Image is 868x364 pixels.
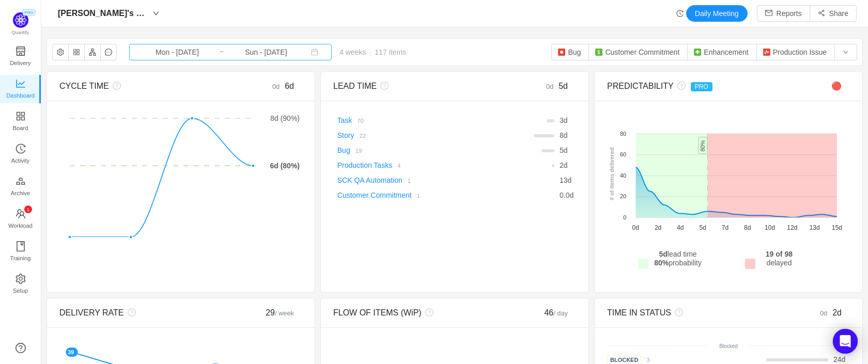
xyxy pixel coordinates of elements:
[655,225,661,232] tspan: 2d
[719,343,738,349] small: Blocked
[100,44,117,60] button: icon: message
[337,161,392,169] a: Production Tasks
[676,10,684,17] i: icon: history
[22,9,35,16] span: PRO
[59,307,242,319] div: DELIVERY RATE
[632,225,639,232] tspan: 0d
[16,274,26,295] a: Setup
[350,146,362,154] a: 19
[16,79,26,100] a: Dashboard
[109,82,121,90] i: icon: question-circle
[620,152,626,158] tspan: 60
[560,131,564,139] span: 8
[765,225,775,232] tspan: 10d
[412,191,420,199] a: 1
[375,48,406,56] span: 117 items
[392,161,400,169] a: 4
[756,44,835,60] button: Production Issue
[16,111,26,121] i: icon: appstore
[620,194,626,200] tspan: 20
[810,5,857,22] button: icon: share-altShare
[13,280,28,301] span: Setup
[16,242,26,262] a: Training
[337,116,352,124] a: Task
[686,5,748,22] button: Daily Meeting
[560,146,564,154] span: 5
[674,82,686,90] i: icon: question-circle
[16,46,26,67] a: Delivery
[11,150,29,171] span: Activity
[560,116,564,124] span: 3
[10,53,30,73] span: Delivery
[16,177,26,197] a: Archive
[693,48,702,56] img: 10310
[16,46,26,56] i: icon: shop
[135,46,219,58] input: Start date
[646,357,649,363] small: 3
[810,225,820,232] tspan: 13d
[820,309,832,317] small: 0d
[311,49,318,56] i: icon: calendar
[16,241,26,251] i: icon: book
[595,48,603,56] img: 10314
[84,44,101,60] button: icon: apartment
[16,78,26,89] i: icon: line-chart
[588,44,688,60] button: Customer Commitment
[833,355,845,363] span: d
[560,191,574,199] span: d
[560,146,568,154] span: d
[832,225,842,232] tspan: 15d
[58,5,150,22] span: [PERSON_NAME]'s Board
[333,82,377,90] span: LEAD TIME
[654,250,702,267] span: lead time
[124,308,136,316] i: icon: question-circle
[68,44,85,60] button: icon: appstore
[516,307,577,319] div: 46
[766,250,793,267] span: delayed
[560,131,568,139] span: d
[337,176,402,184] a: SCK QA Automation
[654,259,702,267] span: probability
[16,144,26,165] a: Activity
[620,131,626,137] tspan: 80
[377,82,389,90] i: icon: question-circle
[557,48,566,56] img: 10303
[766,250,793,258] strong: 19 of 98
[699,225,706,232] tspan: 5d
[285,82,294,90] span: 6d
[224,46,308,58] input: End date
[609,148,615,201] text: # of items delivered
[275,309,294,317] small: / week
[831,82,842,90] span: 🔴
[12,30,29,35] span: Quantify
[607,307,789,319] div: TIME IN STATUS
[833,329,858,354] div: Open Intercom Messenger
[559,82,568,90] span: 5d
[16,343,26,353] a: icon: question-circle
[26,205,29,213] p: 1
[402,176,411,184] a: 1
[763,48,771,56] img: 10304
[408,178,411,184] small: 1
[641,355,649,363] a: 3
[266,308,294,317] span: 29
[422,308,433,316] i: icon: question-circle
[560,176,568,184] span: 13
[546,83,559,90] small: 0d
[16,112,26,132] a: Board
[560,161,568,169] span: d
[687,44,756,60] button: Enhancement
[332,48,414,56] span: 4 weeks
[607,80,789,92] div: PREDICTABILITY
[691,82,712,91] span: PRO
[560,176,571,184] span: d
[654,259,669,267] strong: 80%
[560,161,564,169] span: 2
[620,172,626,179] tspan: 40
[722,225,729,232] tspan: 7d
[337,191,412,199] a: Customer Commitment
[397,163,400,169] small: 4
[13,12,28,28] img: Quantify
[13,118,28,138] span: Board
[355,148,362,154] small: 19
